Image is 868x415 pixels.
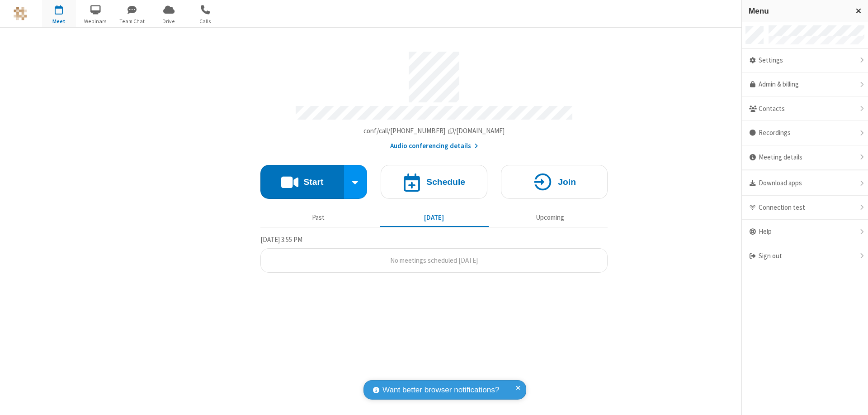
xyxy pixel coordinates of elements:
button: Upcoming [495,209,604,226]
button: Schedule [381,165,487,199]
section: Today's Meetings [260,234,608,273]
span: Team Chat [115,17,149,25]
div: Start conference options [344,165,368,199]
button: Start [260,165,344,199]
button: [DATE] [380,209,489,226]
button: Audio conferencing details [390,141,478,151]
a: Admin & billing [742,72,868,97]
h4: Start [303,178,323,186]
div: Sign out [742,244,868,268]
span: Meet [42,17,76,25]
button: Past [264,209,373,226]
button: Copy my meeting room linkCopy my meeting room link [363,126,505,136]
span: No meetings scheduled [DATE] [390,256,478,265]
section: Account details [260,45,608,151]
div: Recordings [742,121,868,145]
button: Join [501,165,608,199]
h4: Schedule [426,178,465,186]
h3: Menu [749,7,848,15]
img: QA Selenium DO NOT DELETE OR CHANGE [14,7,27,20]
div: Settings [742,48,868,73]
div: Connection test [742,196,868,220]
span: [DATE] 3:55 PM [260,235,302,244]
h4: Join [558,178,576,186]
div: Help [742,220,868,244]
span: Calls [189,17,222,25]
div: Meeting details [742,145,868,170]
div: Download apps [742,171,868,196]
span: Want better browser notifications? [382,384,499,396]
span: Drive [152,17,186,25]
span: Webinars [79,17,113,25]
div: Contacts [742,97,868,121]
span: Copy my meeting room link [363,126,505,135]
